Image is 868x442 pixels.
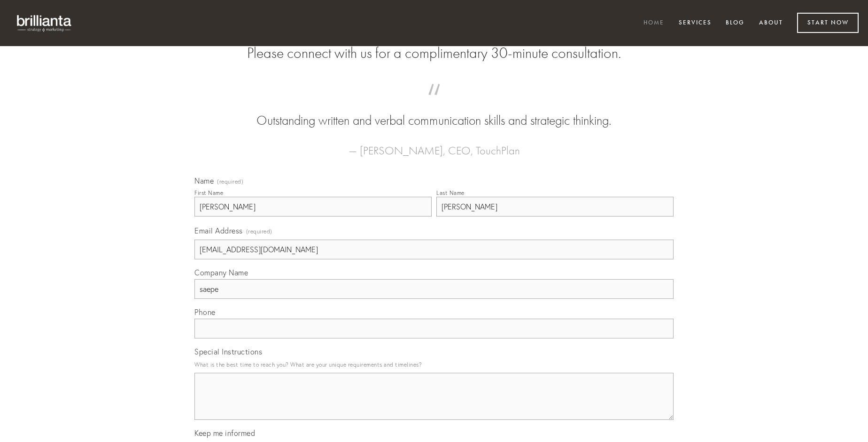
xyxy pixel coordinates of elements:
[194,268,248,277] span: Company Name
[753,16,789,31] a: About
[194,307,216,317] span: Phone
[209,93,659,130] blockquote: Outstanding written and verbal communication skills and strategic thinking.
[194,358,674,371] p: What is the best time to reach you? What are your unique requirements and timelines?
[194,176,214,185] span: Name
[436,189,465,196] div: Last Name
[797,13,859,33] a: Start Now
[194,44,674,62] h2: Please connect with us for a complimentary 30-minute consultation.
[246,225,272,238] span: (required)
[217,179,243,185] span: (required)
[209,93,659,112] span: “
[9,9,80,37] img: brillianta - research, strategy, marketing
[720,16,751,31] a: Blog
[637,16,670,31] a: Home
[194,347,262,356] span: Special Instructions
[194,428,255,438] span: Keep me informed
[194,226,243,235] span: Email Address
[209,130,659,160] figcaption: — [PERSON_NAME], CEO, TouchPlan
[194,189,223,196] div: First Name
[673,16,718,31] a: Services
